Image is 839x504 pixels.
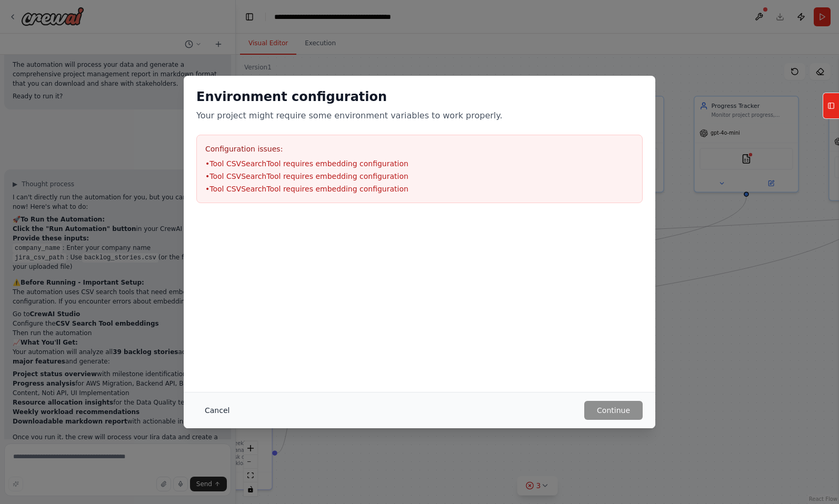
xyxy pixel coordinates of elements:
li: • Tool CSVSearchTool requires embedding configuration [205,158,634,169]
button: Cancel [196,401,238,420]
h2: Environment configuration [196,88,643,105]
li: • Tool CSVSearchTool requires embedding configuration [205,184,634,194]
button: Continue [584,401,643,420]
li: • Tool CSVSearchTool requires embedding configuration [205,171,634,182]
h3: Configuration issues: [205,144,634,154]
p: Your project might require some environment variables to work properly. [196,109,643,122]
